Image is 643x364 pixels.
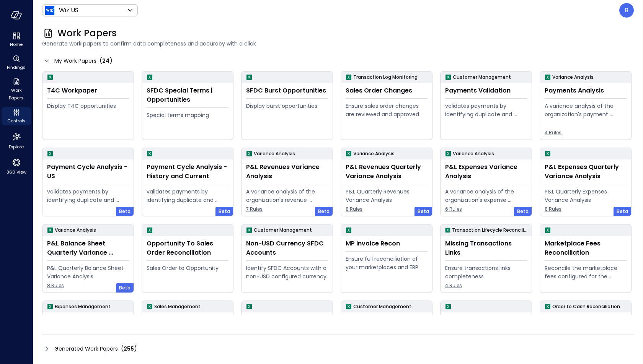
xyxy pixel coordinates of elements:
[353,73,418,81] p: Transaction Log Monitoring
[445,86,527,95] div: Payments Validation
[147,187,228,204] div: validates payments by identifying duplicate and erroneous entries.
[453,150,494,158] p: Variance Analysis
[54,344,118,353] span: Generated Work Papers
[147,86,228,104] div: SFDC Special Terms | Opportunities
[154,303,201,310] p: Sales Management
[445,282,527,289] span: 4 Rules
[47,162,129,181] div: Payment Cycle Analysis - US
[7,117,26,125] span: Controls
[445,187,527,204] div: A variance analysis of the organization's expense accounts
[9,143,24,151] span: Explore
[246,102,328,110] div: Display burst opportunities
[346,239,428,248] div: MP Invoice Recon
[246,187,328,204] div: A variance analysis of the organization's revenue accounts
[47,187,129,204] div: validates payments by identifying duplicate and erroneous entries.
[246,264,328,281] div: Identify SFDC Accounts with a non-USD configured currency
[254,150,295,158] p: Variance Analysis
[353,303,411,310] p: Customer Management
[545,264,627,281] div: Reconcile the marketplace fees configured for the Opportunity to the actual fees being paid
[346,255,428,271] div: Ensure full reconciliation of your marketplaces and ERP
[246,239,328,257] div: Non-USD Currency SFDC Accounts
[47,102,129,110] div: Display T4C opportunities
[452,226,529,234] p: Transaction Lifecycle Reconciliation
[453,73,511,81] p: Customer Management
[445,239,527,257] div: Missing Transactions Links
[545,239,627,257] div: Marketplace Fees Reconciliation
[445,102,527,119] div: validates payments by identifying duplicate and erroneous entries.
[353,150,395,158] p: Variance Analysis
[552,73,594,81] p: Variance Analysis
[2,76,31,102] div: Work Papers
[219,208,230,215] span: Beta
[445,205,527,213] span: 6 Rules
[418,208,429,215] span: Beta
[147,239,228,257] div: Opportunity To Sales Order Reconciliation
[2,156,31,177] div: 360 View
[346,86,428,95] div: Sales Order Changes
[2,107,31,125] div: Controls
[517,208,529,215] span: Beta
[47,264,129,281] div: P&L Quarterly Balance Sheet Variance Analysis
[246,162,328,181] div: P&L Revenues Variance Analysis
[545,187,627,204] div: P&L Quarterly Expenses Variance Analysis
[54,57,96,65] span: My Work Papers
[47,86,129,95] div: T4C Workpaper
[147,111,228,119] div: Special terms mapping
[59,6,78,15] p: Wiz US
[124,345,134,353] span: 255
[57,27,117,39] span: Work Papers
[10,41,23,48] span: Home
[119,208,131,215] span: Beta
[445,162,527,181] div: P&L Expenses Variance Analysis
[246,86,328,95] div: SFDC Burst Opportunities
[617,208,628,215] span: Beta
[346,102,428,119] div: Ensure sales order changes are reviewed and approved
[100,56,113,65] div: ( )
[2,31,31,49] div: Home
[346,162,428,181] div: P&L Revenues Quarterly Variance Analysis
[2,54,31,72] div: Findings
[545,86,627,95] div: Payments Analysis
[545,102,627,119] div: A variance analysis of the organization's payment transactions
[121,344,137,353] div: ( )
[254,226,312,234] p: Customer Management
[318,208,330,215] span: Beta
[625,6,628,15] p: B
[246,205,328,213] span: 7 Rules
[45,6,54,15] img: Icon
[7,168,26,176] span: 360 View
[119,284,131,292] span: Beta
[147,264,228,272] div: Sales Order to Opportunity
[552,303,620,310] p: Order to Cash Reconciliation
[545,129,627,136] span: 4 Rules
[55,303,111,310] p: Expenses Management
[545,205,627,213] span: 8 Rules
[346,205,428,213] span: 8 Rules
[47,282,129,289] span: 8 Rules
[346,187,428,204] div: P&L Quarterly Revenues Variance Analysis
[102,57,109,65] span: 24
[5,86,28,102] span: Work Papers
[147,162,228,181] div: Payment Cycle Analysis - History and Current
[55,226,96,234] p: Variance Analysis
[2,130,31,151] div: Explore
[445,264,527,281] div: Ensure transactions links completeness
[7,63,26,71] span: Findings
[545,162,627,181] div: P&L Expenses Quarterly Variance Analysis
[619,3,634,18] div: Boaz
[47,239,129,257] div: P&L Balance Sheet Quarterly Variance Analysis
[42,39,634,48] span: Generate work papers to confirm data completeness and accuracy with a click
